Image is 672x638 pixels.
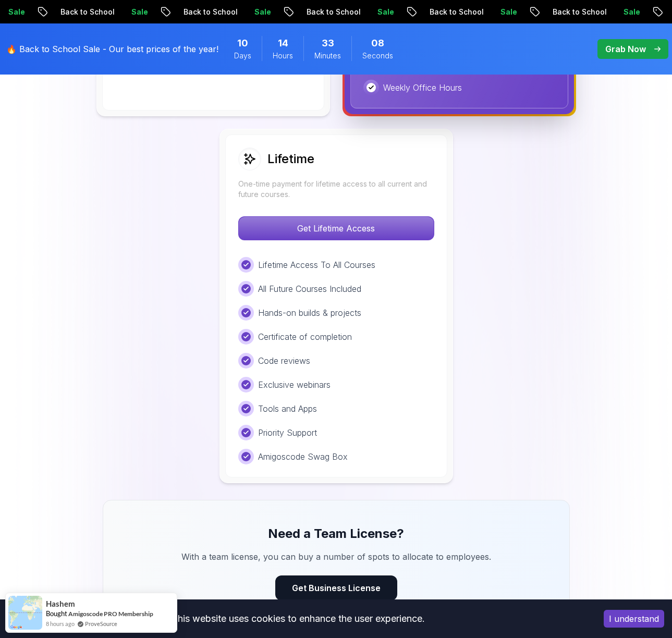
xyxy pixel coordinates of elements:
[275,575,397,600] button: Get Business License
[68,610,153,618] a: Amigoscode PRO Membership
[362,51,393,61] span: Seconds
[234,51,251,61] span: Days
[258,450,348,463] p: Amigoscode Swag Box
[121,7,154,17] p: Sale
[238,223,434,234] a: Get Lifetime Access
[419,7,490,17] p: Back to School
[258,402,317,415] p: Tools and Apps
[161,550,511,563] p: With a team license, you can buy a number of spots to allocate to employees.
[238,179,434,200] p: One-time payment for lifetime access to all current and future courses.
[258,354,310,367] p: Code reviews
[613,7,646,17] p: Sale
[542,7,613,17] p: Back to School
[8,607,588,630] div: This website uses cookies to enhance the user experience.
[46,619,75,628] span: 8 hours ago
[322,36,334,51] span: 33 Minutes
[6,43,218,55] p: 🔥 Back to School Sale - Our best prices of the year!
[46,609,67,618] span: Bought
[8,596,42,630] img: provesource social proof notification image
[314,51,341,61] span: Minutes
[278,36,288,51] span: 14 Hours
[371,36,384,51] span: 8 Seconds
[273,51,293,61] span: Hours
[244,7,277,17] p: Sale
[258,426,317,439] p: Priority Support
[296,7,367,17] p: Back to School
[239,217,434,240] p: Get Lifetime Access
[267,151,314,167] h2: Lifetime
[85,619,117,628] a: ProveSource
[490,7,523,17] p: Sale
[383,81,462,94] p: Weekly Office Hours
[604,610,664,628] button: Accept cookies
[605,43,646,55] p: Grab Now
[258,259,375,271] p: Lifetime Access To All Courses
[173,7,244,17] p: Back to School
[237,36,248,51] span: 10 Days
[275,583,397,593] a: Get Business License
[238,216,434,240] button: Get Lifetime Access
[258,330,352,343] p: Certificate of completion
[367,7,400,17] p: Sale
[258,306,361,319] p: Hands-on builds & projects
[258,378,331,391] p: Exclusive webinars
[258,283,361,295] p: All Future Courses Included
[128,525,544,542] h3: Need a Team License?
[50,7,121,17] p: Back to School
[46,599,75,608] span: Hashem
